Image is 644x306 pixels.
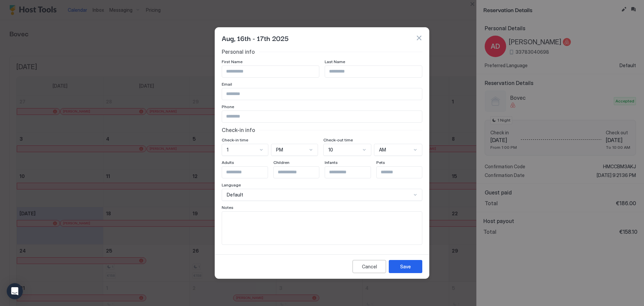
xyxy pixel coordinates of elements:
[325,167,380,178] input: Input Field
[376,160,385,165] span: Pets
[362,263,377,270] div: Cancel
[222,48,255,55] span: Personal info
[222,88,422,100] input: Input Field
[7,283,23,299] div: Open Intercom Messenger
[222,104,234,109] span: Phone
[222,160,234,165] span: Adults
[222,182,241,187] span: Language
[222,59,243,64] span: First Name
[222,33,289,43] span: Aug, 16th - 17th 2025
[222,82,232,87] span: Email
[353,260,386,273] button: Cancel
[227,147,228,153] span: 1
[328,147,333,153] span: 10
[222,212,422,245] textarea: Input Field
[389,260,422,273] button: Save
[222,66,319,77] input: Input Field
[325,59,345,64] span: Last Name
[273,160,289,165] span: Children
[400,263,411,270] div: Save
[379,147,386,153] span: AM
[274,167,329,178] input: Input Field
[325,66,422,77] input: Input Field
[377,167,432,178] input: Input Field
[222,111,422,122] input: Input Field
[276,147,283,153] span: PM
[222,167,277,178] input: Input Field
[325,160,338,165] span: Infants
[222,205,233,210] span: Notes
[222,137,248,142] span: Check-in time
[323,137,353,142] span: Check-out time
[227,192,243,198] span: Default
[222,127,255,133] span: Check-in info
